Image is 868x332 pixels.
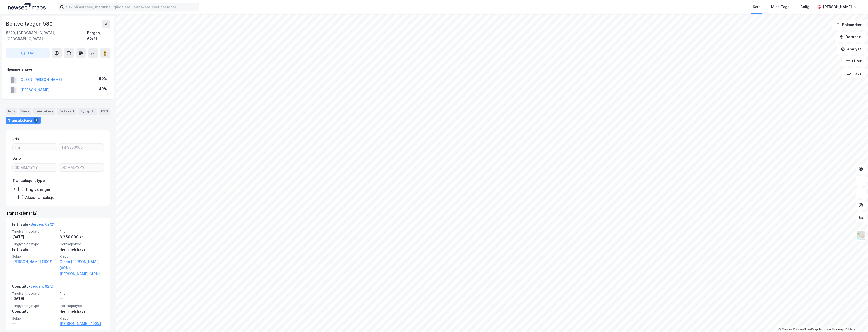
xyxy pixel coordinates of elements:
[12,246,57,252] div: Fritt salg
[8,3,46,11] img: logo.a4113a55bc3d86da70a041830d287a7e.svg
[90,109,95,114] div: 2
[60,234,104,240] div: 3 350 000 kr
[835,32,866,42] button: Datasett
[60,308,104,314] div: Hjemmelshaver
[843,308,868,332] iframe: Chat Widget
[753,4,760,10] div: Kart
[842,56,866,66] button: Filter
[99,86,107,92] div: 40%
[59,144,104,151] input: Til 3350000
[832,20,866,30] button: Bokmerker
[12,178,45,184] div: Transaksjonstype
[60,291,104,296] span: Pris
[12,229,57,234] span: Tinglysningsdato
[60,229,104,234] span: Pris
[31,222,55,226] a: Bergen, 62/21
[99,108,110,115] div: ESG
[12,155,21,161] div: Dato
[6,30,87,42] div: 5229, [GEOGRAPHIC_DATA], [GEOGRAPHIC_DATA]
[12,283,54,291] div: Uoppgitt -
[778,328,792,331] a: Mapbox
[60,296,104,302] div: —
[34,118,39,123] div: 2
[6,48,50,58] button: Tag
[60,242,104,246] span: Eierskapstype
[823,4,852,10] div: [PERSON_NAME]
[30,284,54,288] a: Bergen, 62/21
[64,3,199,11] input: Søk på adresse, matrikkel, gårdeiere, leietakere eller personer
[6,210,110,216] div: Transaksjoner (2)
[771,4,789,10] div: Mine Tags
[57,108,76,115] div: Datasett
[60,254,104,259] span: Kjøper
[12,254,57,259] span: Selger
[60,321,104,327] a: [PERSON_NAME] (100%)
[6,66,110,73] div: Hjemmelshaver
[19,108,31,115] div: Eiere
[793,328,818,331] a: OpenStreetMap
[25,195,57,200] div: Aksjetransaksjon
[99,76,107,82] div: 60%
[12,296,57,302] div: [DATE]
[87,30,110,42] div: Bergen, 62/21
[6,20,54,28] div: Bontveitvegen 580
[13,144,57,151] input: Fra
[60,271,104,277] a: [PERSON_NAME] (40%)
[12,291,57,296] span: Tinglysningsdato
[12,136,19,142] div: Pris
[60,304,104,308] span: Eierskapstype
[12,308,57,314] div: Uoppgitt
[12,259,57,265] a: [PERSON_NAME] (100%)
[12,221,55,229] div: Fritt salg -
[60,246,104,252] div: Hjemmelshaver
[837,44,866,54] button: Analyse
[78,108,97,115] div: Bygg
[60,316,104,321] span: Kjøper
[12,234,57,240] div: [DATE]
[800,4,809,10] div: Bolig
[12,242,57,246] span: Tinglysningstype
[6,117,41,124] div: Transaksjoner
[842,68,866,78] button: Tags
[6,108,17,115] div: Info
[12,316,57,321] span: Selger
[25,187,51,192] div: Tinglysninger
[12,304,57,308] span: Tinglysningstype
[13,164,57,171] input: DD.MM.YYYY
[33,108,55,115] div: Leietakere
[59,164,104,171] input: DD.MM.YYYY
[856,231,866,240] img: Z
[60,259,104,271] a: Olsen [PERSON_NAME] (60%),
[819,328,844,331] a: Improve this map
[12,321,57,327] div: —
